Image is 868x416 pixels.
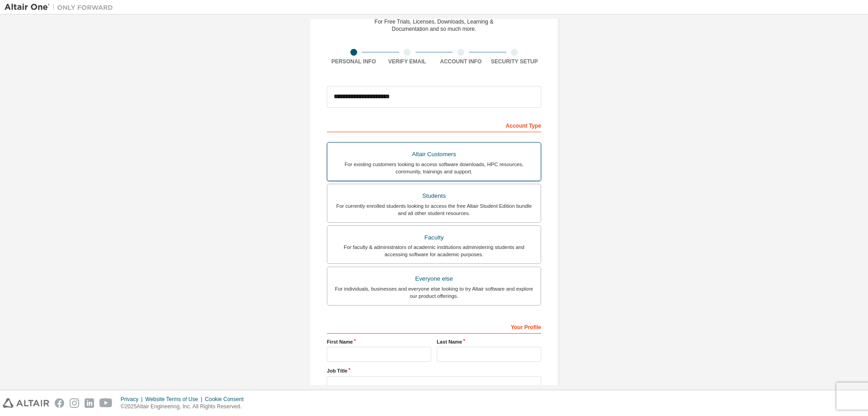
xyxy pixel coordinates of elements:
[327,338,431,345] label: First Name
[375,18,494,33] div: For Free Trials, Licenses, Downloads, Learning & Documentation and so much more.
[333,148,535,161] div: Altair Customers
[121,396,145,403] div: Privacy
[333,161,535,175] div: For existing customers looking to access software downloads, HPC resources, community, trainings ...
[5,3,118,12] img: Altair One
[333,202,535,217] div: For currently enrolled students looking to access the free Altair Student Edition bundle and all ...
[205,396,249,403] div: Cookie Consent
[70,398,79,408] img: instagram.svg
[85,398,94,408] img: linkedin.svg
[333,190,535,202] div: Students
[327,367,541,374] label: Job Title
[381,58,434,65] div: Verify Email
[121,403,249,411] p: © 2025 Altair Engineering, Inc. All Rights Reserved.
[434,58,488,65] div: Account Info
[327,58,381,65] div: Personal Info
[99,398,113,408] img: youtube.svg
[488,58,542,65] div: Security Setup
[327,118,541,132] div: Account Type
[333,231,535,244] div: Faculty
[333,285,535,300] div: For individuals, businesses and everyone else looking to try Altair software and explore our prod...
[327,319,541,334] div: Your Profile
[333,273,535,285] div: Everyone else
[3,398,49,408] img: altair_logo.svg
[333,244,535,258] div: For faculty & administrators of academic institutions administering students and accessing softwa...
[145,396,205,403] div: Website Terms of Use
[437,338,541,345] label: Last Name
[55,398,64,408] img: facebook.svg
